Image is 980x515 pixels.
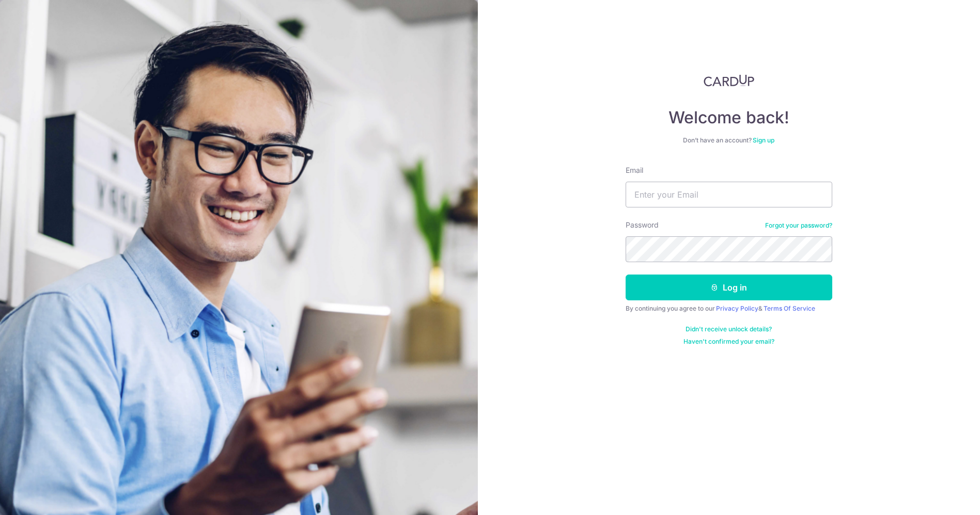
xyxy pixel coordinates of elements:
a: Forgot your password? [765,221,832,230]
div: By continuing you agree to our & [626,304,832,313]
a: Privacy Policy [716,304,758,312]
a: Terms Of Service [764,304,815,312]
a: Haven't confirmed your email? [683,337,774,346]
input: Enter your Email [626,182,832,207]
label: Email [626,165,643,175]
label: Password [626,220,659,230]
button: Log in [626,275,832,300]
h4: Welcome back! [626,107,832,128]
img: CardUp Logo [704,74,754,87]
a: Sign up [753,136,774,144]
div: Don’t have an account? [626,136,832,144]
a: Didn't receive unlock details? [686,325,772,333]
